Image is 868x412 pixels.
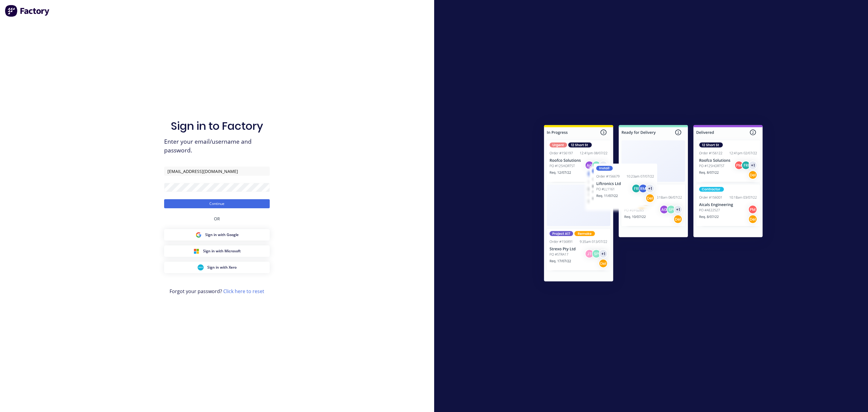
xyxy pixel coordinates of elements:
button: Microsoft Sign inSign in with Microsoft [164,245,270,257]
button: Google Sign inSign in with Google [164,229,270,241]
img: Google Sign in [196,232,202,238]
img: Xero Sign in [198,264,204,270]
input: Email/Username [164,167,270,176]
span: Sign in with Google [205,232,239,238]
img: Microsoft Sign in [193,248,199,254]
button: Xero Sign inSign in with Xero [164,262,270,273]
a: Click here to reset [223,288,264,295]
span: Sign in with Xero [207,265,237,270]
span: Enter your email/username and password. [164,137,270,155]
button: Continue [164,199,270,208]
h1: Sign in to Factory [171,120,263,133]
img: Factory [5,5,50,17]
span: Sign in with Microsoft [203,248,241,254]
span: Forgot your password? [170,288,264,295]
div: OR [214,208,220,229]
img: Sign in [531,113,776,296]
